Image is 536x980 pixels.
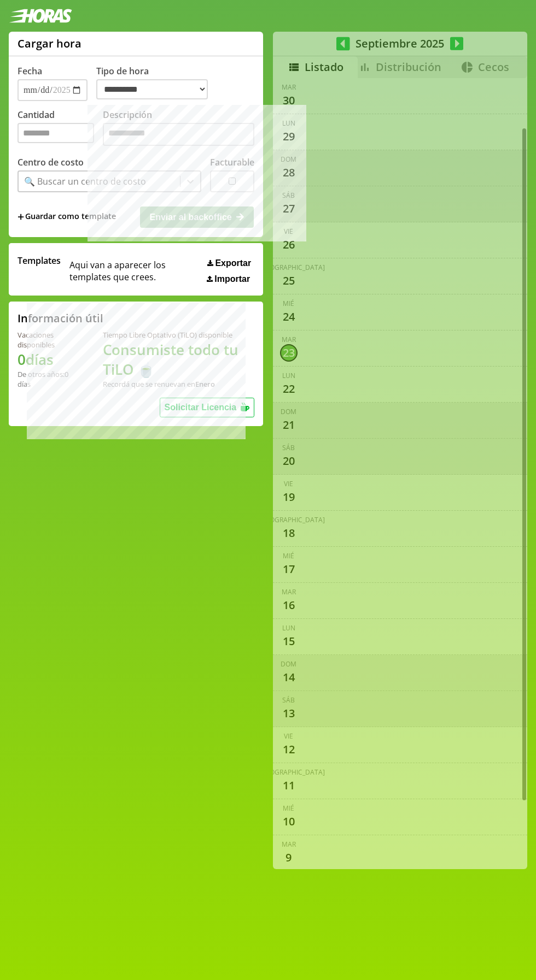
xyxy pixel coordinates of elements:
[18,255,61,267] span: Templates
[204,258,254,269] button: Exportar
[103,109,254,149] label: Descripción
[195,379,215,389] b: Enero
[103,123,254,146] textarea: Descripción
[96,79,208,99] select: Tipo de hora
[18,350,77,369] h1: 0 días
[18,330,77,350] div: Vacaciones disponibles
[215,258,251,268] span: Exportar
[18,65,42,77] label: Fecha
[96,65,217,101] label: Tipo de hora
[210,156,254,168] label: Facturable
[103,330,254,340] div: Tiempo Libre Optativo (TiLO) disponible
[18,156,84,168] label: Centro de costo
[69,255,200,284] span: Aqui van a aparecer los templates que crees.
[103,379,254,389] div: Recordá que se renuevan en
[18,211,24,223] span: +
[160,398,255,417] button: Solicitar Licencia
[103,340,254,379] h1: Consumiste todo tu TiLO 🍵
[18,109,103,149] label: Cantidad
[9,9,72,23] img: logotipo
[18,311,103,326] h2: Información útil
[18,211,116,223] span: +Guardar como template
[18,36,81,51] h1: Cargar hora
[165,403,237,412] span: Solicitar Licencia
[24,175,146,187] div: 🔍 Buscar un centro de costo
[214,274,250,284] span: Importar
[18,123,94,143] input: Cantidad
[18,369,77,389] div: De otros años: 0 días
